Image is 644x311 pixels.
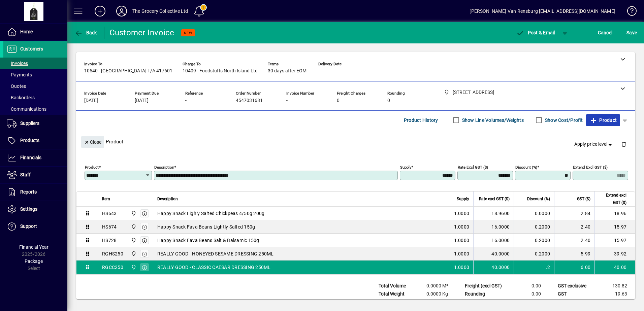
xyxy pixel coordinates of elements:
[7,83,26,89] span: Quotes
[554,207,594,220] td: 2.84
[73,27,99,39] button: Back
[7,95,35,100] span: Backorders
[157,237,259,244] span: Happy Snack Fava Beans Salt & Balsamic 150g
[516,30,555,35] span: ost & Email
[594,247,635,261] td: 39.92
[400,165,411,170] mat-label: Supply
[461,290,509,298] td: Rounding
[527,195,550,203] span: Discount (%)
[470,6,615,16] div: [PERSON_NAME] Van Rensburg [EMAIL_ADDRESS][DOMAIN_NAME]
[595,282,635,290] td: 130.82
[7,61,28,66] span: Invoices
[20,120,39,126] span: Suppliers
[20,46,43,51] span: Customers
[586,114,620,126] button: Product
[595,290,635,298] td: 19.63
[454,237,470,244] span: 1.0000
[129,210,137,217] span: 4/75 Apollo Drive
[154,165,174,170] mat-label: Description
[3,184,67,201] a: Reports
[478,237,510,244] div: 16.0000
[102,250,123,257] div: RGHS250
[572,138,616,150] button: Apply price level
[3,103,67,115] a: Communications
[554,247,594,261] td: 5.99
[102,210,117,217] div: HS643
[514,247,554,261] td: 0.2000
[513,27,558,39] button: Post & Email
[157,264,271,271] span: REALLY GOOD - CLASSIC CAESAR DRESSING 250ML
[7,106,46,112] span: Communications
[157,250,274,257] span: REALLY GOOD - HONEYED SESAME DRESSING 250ML
[478,223,510,230] div: 16.0000
[20,138,39,143] span: Products
[375,290,416,298] td: Total Weight
[622,1,636,23] a: Knowledge Base
[268,68,307,74] span: 30 days after EOM
[157,223,255,230] span: Happy Snack Fava Beans Lightly Salted 150g
[509,282,549,290] td: 0.00
[401,114,441,126] button: Product History
[84,137,101,148] span: Close
[457,195,469,203] span: Supply
[3,80,67,92] a: Quotes
[554,290,595,298] td: GST
[416,290,456,298] td: 0.0000 Kg
[184,31,192,35] span: NEW
[416,282,456,290] td: 0.0000 M³
[20,223,37,229] span: Support
[554,282,595,290] td: GST exclusive
[3,167,67,183] a: Staff
[626,30,629,35] span: S
[577,195,590,203] span: GST ($)
[3,149,67,166] a: Financials
[3,92,67,103] a: Backorders
[616,141,632,147] app-page-header-button: Delete
[85,165,99,170] mat-label: Product
[554,298,595,307] td: GST inclusive
[236,98,263,103] span: 4547031681
[7,72,32,77] span: Payments
[479,195,510,203] span: Rate excl GST ($)
[574,141,613,148] span: Apply price level
[514,261,554,274] td: .2
[25,258,43,264] span: Package
[157,195,178,203] span: Description
[573,165,608,170] mat-label: Extend excl GST ($)
[19,244,49,250] span: Financial Year
[509,290,549,298] td: 0.00
[102,237,117,244] div: HS728
[3,201,67,218] a: Settings
[594,234,635,247] td: 15.97
[454,210,470,217] span: 1.0000
[129,250,137,257] span: 4/75 Apollo Drive
[183,68,258,74] span: 10409 - Foodstuffs North Island Ltd
[594,261,635,274] td: 40.00
[84,68,172,74] span: 10540 - [GEOGRAPHIC_DATA] T/A 417601
[478,210,510,217] div: 18.9600
[157,210,265,217] span: Happy Snack Lighly Salted Chickpeas 4/50g 200g
[387,98,390,103] span: 0
[625,27,639,39] button: Save
[132,6,188,16] div: The Grocery Collective Ltd
[596,27,614,39] button: Cancel
[111,5,132,17] button: Profile
[594,207,635,220] td: 18.96
[598,27,613,38] span: Cancel
[318,68,320,74] span: -
[84,98,98,103] span: [DATE]
[3,115,67,132] a: Suppliers
[102,195,110,203] span: Item
[594,220,635,234] td: 15.97
[478,264,510,271] div: 40.0000
[375,282,416,290] td: Total Volume
[626,27,637,38] span: ave
[461,117,524,124] label: Show Line Volumes/Weights
[102,223,117,230] div: HS674
[3,58,67,69] a: Invoices
[554,220,594,234] td: 2.40
[67,27,104,39] app-page-header-button: Back
[616,136,632,152] button: Delete
[514,234,554,247] td: 0.2000
[404,115,438,126] span: Product History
